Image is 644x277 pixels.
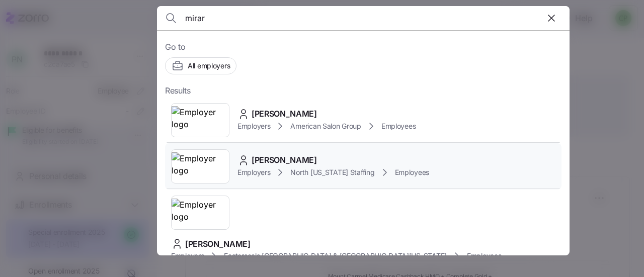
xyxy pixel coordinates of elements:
[172,152,229,180] img: Employer logo
[165,41,561,53] span: Go to
[237,121,270,131] span: Employers
[172,199,229,227] img: Employer logo
[188,61,230,71] span: All employers
[395,167,429,177] span: Employees
[237,167,270,177] span: Employers
[165,57,236,74] button: All employers
[185,238,251,250] span: [PERSON_NAME]
[171,251,204,261] span: Employers
[252,108,317,120] span: [PERSON_NAME]
[381,121,416,131] span: Employees
[252,154,317,166] span: [PERSON_NAME]
[224,251,446,261] span: Easterseals [GEOGRAPHIC_DATA] & [GEOGRAPHIC_DATA][US_STATE]
[467,251,501,261] span: Employees
[290,121,361,131] span: American Salon Group
[290,167,374,177] span: North [US_STATE] Staffing
[172,106,229,134] img: Employer logo
[165,84,191,97] span: Results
